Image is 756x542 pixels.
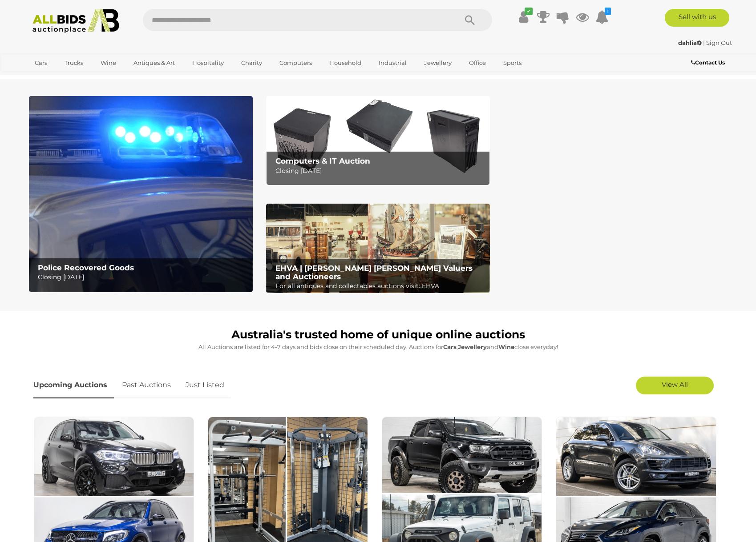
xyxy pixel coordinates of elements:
[266,204,490,293] img: EHVA | Evans Hastings Valuers and Auctioneers
[498,343,514,350] strong: Wine
[443,343,457,350] strong: Cars
[525,8,533,15] i: ✔
[636,377,714,394] a: View All
[706,39,732,46] a: Sign Out
[691,59,725,66] b: Contact Us
[275,157,370,165] b: Computers & IT Auction
[274,56,318,70] a: Computers
[691,58,727,68] a: Contact Us
[38,272,247,283] p: Closing [DATE]
[33,342,723,352] p: All Auctions are listed for 4-7 days and bids close on their scheduled day. Auctions for , and cl...
[662,380,688,389] span: View All
[275,281,485,292] p: For all antiques and collectables auctions visit: EHVA
[266,204,490,293] a: EHVA | Evans Hastings Valuers and Auctioneers EHVA | [PERSON_NAME] [PERSON_NAME] Valuers and Auct...
[323,56,367,70] a: Household
[275,264,473,281] b: EHVA | [PERSON_NAME] [PERSON_NAME] Valuers and Auctioneers
[29,96,253,292] img: Police Recovered Goods
[186,56,230,70] a: Hospitality
[179,372,231,398] a: Just Listed
[115,372,178,398] a: Past Auctions
[38,263,134,272] b: Police Recovered Goods
[33,372,114,398] a: Upcoming Auctions
[605,8,611,15] i: 1
[373,56,412,70] a: Industrial
[266,96,490,185] a: Computers & IT Auction Computers & IT Auction Closing [DATE]
[235,56,268,70] a: Charity
[517,9,530,25] a: ✔
[33,329,723,341] h1: Australia's trusted home of unique online auctions
[458,343,487,350] strong: Jewellery
[703,39,705,46] span: |
[29,96,253,292] a: Police Recovered Goods Police Recovered Goods Closing [DATE]
[418,56,457,70] a: Jewellery
[266,96,490,185] img: Computers & IT Auction
[595,9,609,25] a: 1
[463,56,492,70] a: Office
[29,70,104,85] a: [GEOGRAPHIC_DATA]
[497,56,527,70] a: Sports
[448,9,492,31] button: Search
[678,39,702,46] strong: dahlia
[28,9,124,33] img: Allbids.com.au
[95,56,122,70] a: Wine
[275,165,485,177] p: Closing [DATE]
[29,56,53,70] a: Cars
[128,56,181,70] a: Antiques & Art
[665,9,729,27] a: Sell with us
[678,39,703,46] a: dahlia
[59,56,89,70] a: Trucks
